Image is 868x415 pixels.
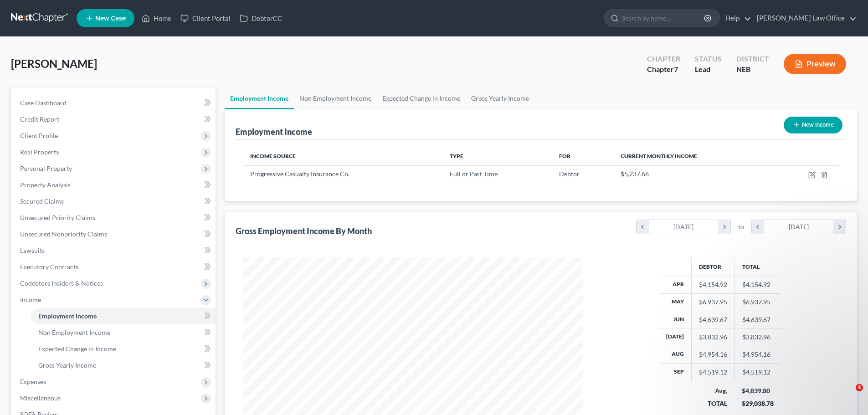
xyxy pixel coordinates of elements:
th: Aug [659,346,692,363]
span: Executory Contracts [20,263,78,271]
th: Jun [659,311,692,328]
a: [PERSON_NAME] Law Office [752,10,857,26]
span: Client Profile [20,132,58,139]
span: Real Property [20,148,59,156]
span: For [559,153,570,159]
input: Search by name... [622,10,705,26]
div: $4,519.12 [699,368,727,377]
a: Help [721,10,751,26]
th: Debtor [691,257,734,276]
span: Personal Property [20,164,72,172]
div: District [736,54,769,64]
div: Gross Employment Income By Month [236,225,372,236]
div: $4,639.67 [699,315,727,324]
span: Credit Report [20,115,59,123]
a: Gross Yearly Income [466,87,534,109]
div: NEB [736,64,769,75]
th: Sep [659,364,692,381]
span: Gross Yearly Income [38,361,96,369]
a: Non Employment Income [31,324,216,341]
td: $4,154.92 [734,276,781,293]
span: to [738,222,744,231]
div: $4,839.80 [742,386,774,395]
div: Employment Income [236,126,312,137]
a: Credit Report [13,111,216,128]
a: Employment Income [31,308,216,324]
iframe: Intercom live chat [837,384,859,406]
span: Case Dashboard [20,99,67,107]
a: DebtorCC [235,10,287,26]
td: $6,937.95 [734,293,781,311]
a: Client Portal [176,10,235,26]
td: $4,639.67 [734,311,781,328]
div: Chapter [647,54,680,64]
a: Secured Claims [13,193,216,210]
span: New Case [95,15,126,22]
span: Secured Claims [20,197,64,205]
span: Property Analysis [20,181,71,189]
a: Executory Contracts [13,259,216,275]
td: $3,832.96 [734,328,781,346]
i: chevron_left [752,220,764,234]
a: Non Employment Income [294,87,377,109]
div: TOTAL [699,399,727,408]
div: $29,038.78 [742,399,774,408]
span: Income [20,296,41,303]
span: Expected Change in Income [38,345,116,353]
span: Miscellaneous [20,394,61,402]
div: Chapter [647,64,680,75]
button: Preview [784,54,846,74]
a: Unsecured Priority Claims [13,210,216,226]
th: Apr [659,276,692,293]
th: Total [734,257,781,276]
span: Debtor [559,170,580,178]
a: Property Analysis [13,177,216,193]
span: 7 [674,65,678,73]
div: $6,937.95 [699,297,727,307]
span: Non Employment Income [38,328,110,336]
i: chevron_left [637,220,649,234]
td: $4,519.12 [734,364,781,381]
div: $4,954.16 [699,350,727,359]
div: Avg. [699,386,727,395]
span: Lawsuits [20,246,45,254]
i: chevron_right [718,220,730,234]
a: Home [137,10,176,26]
div: $4,154.92 [699,280,727,289]
span: Unsecured Priority Claims [20,214,95,221]
a: Expected Change in Income [377,87,466,109]
span: Codebtors Insiders & Notices [20,279,103,287]
span: Employment Income [38,312,97,320]
span: Current Monthly Income [621,153,697,159]
div: Lead [695,64,722,75]
th: [DATE] [659,328,692,346]
a: Lawsuits [13,242,216,259]
span: Unsecured Nonpriority Claims [20,230,107,238]
a: Case Dashboard [13,95,216,111]
span: Income Source [250,153,296,159]
button: New Income [784,117,842,133]
div: [DATE] [649,220,719,234]
a: Gross Yearly Income [31,357,216,374]
span: $5,237.66 [621,170,649,178]
a: Expected Change in Income [31,341,216,357]
a: Unsecured Nonpriority Claims [13,226,216,242]
span: 4 [856,384,863,391]
a: Employment Income [225,87,294,109]
span: Type [450,153,463,159]
div: Status [695,54,722,64]
span: [PERSON_NAME] [11,57,97,70]
td: $4,954.16 [734,346,781,363]
div: [DATE] [764,220,834,234]
span: Expenses [20,378,46,385]
th: May [659,293,692,311]
i: chevron_right [833,220,846,234]
span: Progressive Casualty Insurance Co. [250,170,349,178]
div: $3,832.96 [699,333,727,342]
span: Full or Part Time [450,170,498,178]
